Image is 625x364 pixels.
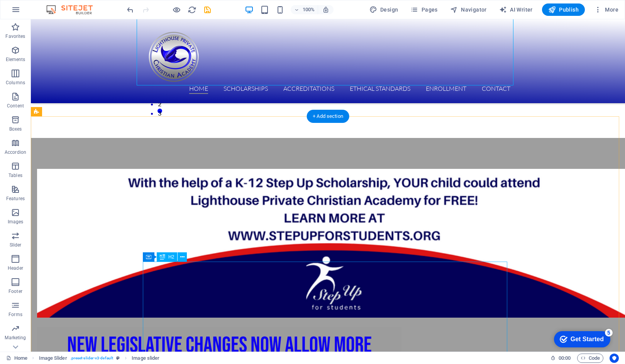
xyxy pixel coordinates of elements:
span: Publish [548,6,579,14]
div: Get Started [23,9,56,15]
div: 5 [57,2,65,9]
button: Click here to leave preview mode and continue editing [172,5,181,14]
button: save [203,5,212,14]
nav: breadcrumb [39,354,160,363]
p: Favorites [5,33,25,39]
p: Forms [8,311,22,318]
p: Marketing [5,335,26,341]
div: Design (Ctrl+Alt+Y) [366,3,401,16]
button: Design [366,3,401,16]
button: Publish [542,3,585,16]
p: Slider [10,242,22,248]
span: Design [369,6,398,14]
i: This element is a customizable preset [116,356,120,360]
button: Navigator [447,3,490,16]
span: More [594,6,618,14]
span: 00 00 [559,354,571,363]
span: Navigator [450,6,487,14]
i: Undo: Change level (Ctrl+Z) [126,5,135,14]
i: Reload page [188,5,196,14]
p: Boxes [9,126,22,132]
i: On resize automatically adjust zoom level to fit chosen device. [322,6,329,13]
a: Click to cancel selection. Double-click to open Pages [6,354,27,363]
button: 3 [127,89,131,94]
button: Pages [407,3,440,16]
button: 100% [291,5,318,14]
span: . preset-slider-v3-default [70,354,113,363]
p: Accordion [5,149,26,155]
p: Header [8,265,23,271]
p: Footer [8,288,22,294]
p: Tables [8,172,22,179]
button: More [591,3,622,16]
p: Features [6,196,25,202]
button: undo [125,5,135,14]
button: AI Writer [496,3,536,16]
span: : [564,355,565,361]
p: Elements [6,56,25,63]
span: AI Writer [499,6,533,14]
div: + Add section [307,110,349,123]
span: H2 [168,255,174,259]
span: Pages [410,6,437,14]
p: Images [8,219,24,225]
p: Columns [6,80,25,86]
h6: Session time [550,354,571,363]
button: 2 [127,80,131,85]
button: Code [577,354,603,363]
img: Editor Logo [44,5,102,14]
h6: 100% [302,5,315,14]
p: Content [7,103,24,109]
i: Save (Ctrl+S) [203,5,212,14]
span: Click to select. Double-click to edit [132,354,159,363]
span: Code [581,354,600,363]
span: Click to select. Double-click to edit [39,354,67,363]
button: Usercentrics [610,354,619,363]
button: reload [187,5,196,14]
div: Get Started 5 items remaining, 0% complete [6,4,63,20]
